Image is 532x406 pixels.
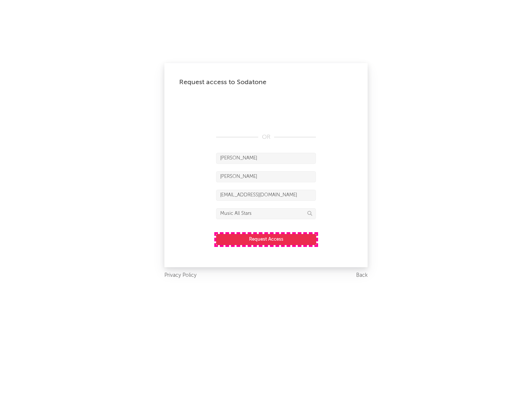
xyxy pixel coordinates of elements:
input: Email [216,190,316,201]
button: Request Access [216,234,316,245]
input: Division [216,208,316,219]
div: OR [216,133,316,142]
div: Request access to Sodatone [179,78,353,87]
input: Last Name [216,171,316,182]
a: Privacy Policy [164,271,197,280]
a: Back [356,271,368,280]
input: First Name [216,153,316,164]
